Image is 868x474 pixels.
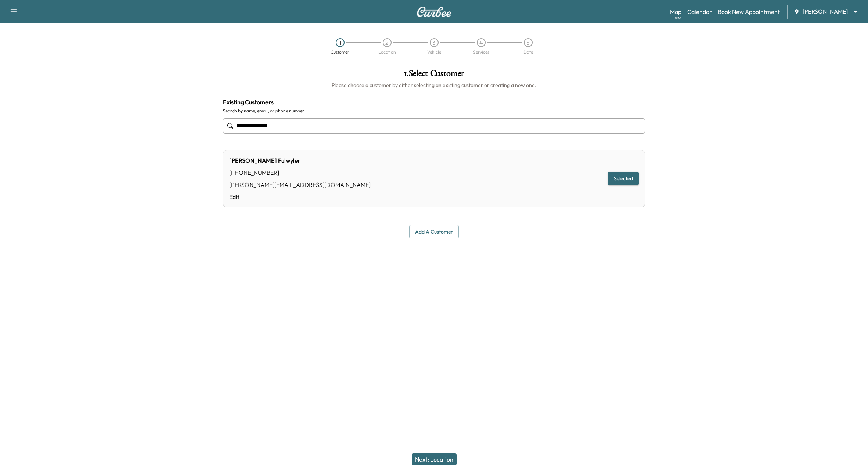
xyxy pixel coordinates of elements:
[223,69,645,82] h1: 1 . Select Customer
[427,50,441,54] div: Vehicle
[674,15,681,21] div: Beta
[336,38,345,47] div: 1
[524,38,533,47] div: 5
[223,82,645,89] h6: Please choose a customer by either selecting an existing customer or creating a new one.
[417,7,452,17] img: Curbee Logo
[430,38,439,47] div: 3
[803,7,848,16] span: [PERSON_NAME]
[331,50,349,54] div: Customer
[477,38,486,47] div: 4
[523,50,533,54] div: Date
[229,168,371,177] div: [PHONE_NUMBER]
[473,50,489,54] div: Services
[412,453,457,465] button: Next: Location
[378,50,396,54] div: Location
[229,192,371,201] a: Edit
[229,156,371,165] div: [PERSON_NAME] Fulwyler
[670,7,681,16] a: MapBeta
[223,108,645,114] label: Search by name, email, or phone number
[223,98,645,106] h4: Existing Customers
[608,172,639,185] button: Selected
[409,225,459,239] button: Add a customer
[229,180,371,189] div: [PERSON_NAME][EMAIL_ADDRESS][DOMAIN_NAME]
[718,7,780,16] a: Book New Appointment
[687,7,712,16] a: Calendar
[383,38,392,47] div: 2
